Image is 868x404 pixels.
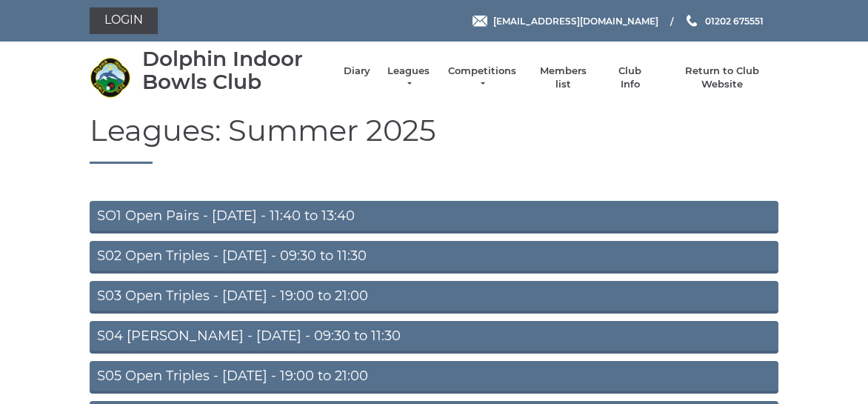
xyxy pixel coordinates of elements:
[142,47,329,93] div: Dolphin Indoor Bowls Club
[609,64,652,91] a: Club Info
[532,64,593,91] a: Members list
[90,57,130,98] img: Dolphin Indoor Bowls Club
[90,201,778,234] a: SO1 Open Pairs - [DATE] - 11:40 to 13:40
[90,321,778,354] a: S04 [PERSON_NAME] - [DATE] - 09:30 to 11:30
[90,114,778,164] h1: Leagues: Summer 2025
[473,14,658,28] a: Email [EMAIL_ADDRESS][DOMAIN_NAME]
[385,64,432,91] a: Leagues
[684,14,764,28] a: Phone us 01202 675551
[473,16,487,27] img: Email
[90,7,158,34] a: Login
[344,64,370,78] a: Diary
[447,64,518,91] a: Competitions
[667,64,778,91] a: Return to Club Website
[705,15,764,26] span: 01202 675551
[493,15,658,26] span: [EMAIL_ADDRESS][DOMAIN_NAME]
[90,281,778,314] a: S03 Open Triples - [DATE] - 19:00 to 21:00
[90,241,778,274] a: S02 Open Triples - [DATE] - 09:30 to 11:30
[687,15,697,27] img: Phone us
[90,361,778,394] a: S05 Open Triples - [DATE] - 19:00 to 21:00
